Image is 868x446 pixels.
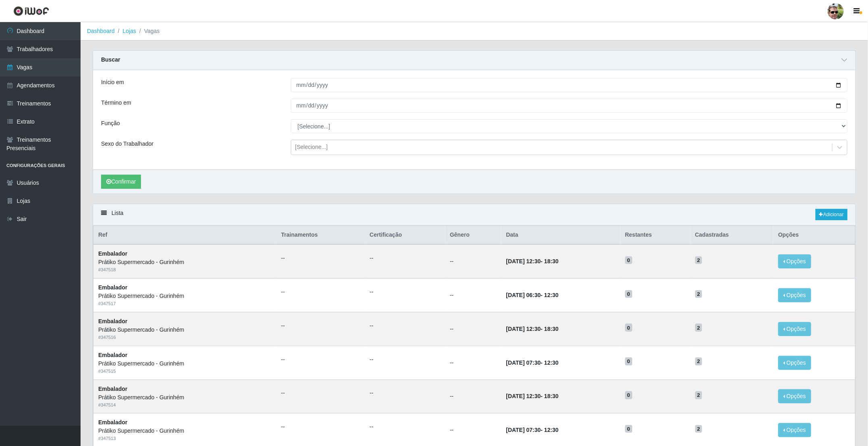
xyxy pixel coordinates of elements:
td: -- [445,346,501,380]
time: [DATE] 07:30 [506,427,541,433]
button: Opções [778,356,811,370]
strong: Embalador [98,318,127,324]
strong: - [506,292,559,298]
strong: - [506,427,559,433]
th: Cadastradas [690,226,774,245]
span: 0 [625,357,632,365]
input: 00/00/0000 [291,78,847,92]
div: # 347517 [98,300,271,307]
ul: -- [370,355,440,364]
img: CoreUI Logo [13,6,49,16]
a: Dashboard [87,28,115,34]
strong: - [506,326,559,332]
div: # 347514 [98,402,271,409]
div: # 347518 [98,266,271,273]
th: Ref [93,226,276,245]
td: -- [445,380,501,413]
button: Opções [778,423,811,437]
strong: Embalador [98,250,127,257]
nav: breadcrumb [81,22,868,41]
ul: -- [370,288,440,296]
span: 0 [625,425,632,433]
td: -- [445,279,501,312]
span: 0 [625,290,632,298]
ul: -- [370,254,440,262]
th: Opções [773,226,855,245]
span: 0 [625,324,632,332]
button: Opções [778,322,811,336]
div: Prátiko Supermercado - Gurinhém [98,359,271,368]
div: Prátiko Supermercado - Gurinhém [98,258,271,266]
span: 2 [695,324,702,332]
time: 18:30 [544,258,559,264]
div: [Selecione...] [295,143,328,152]
button: Opções [778,288,811,302]
div: Prátiko Supermercado - Gurinhém [98,292,271,300]
div: Prátiko Supermercado - Gurinhém [98,326,271,334]
span: 0 [625,391,632,399]
span: 0 [625,256,632,264]
td: -- [445,244,501,278]
ul: -- [281,423,360,431]
ul: -- [281,254,360,262]
time: [DATE] 07:30 [506,359,541,366]
th: Trainamentos [276,226,365,245]
time: 18:30 [544,326,559,332]
div: Prátiko Supermercado - Gurinhém [98,393,271,402]
div: Lista [93,204,856,225]
span: 2 [695,256,702,264]
div: # 347513 [98,435,271,442]
div: # 347515 [98,368,271,375]
span: 2 [695,425,702,433]
a: Adicionar [816,209,847,220]
strong: Embalador [98,352,127,358]
label: Início em [101,78,124,87]
th: Certificação [365,226,445,245]
strong: - [506,393,559,399]
strong: - [506,359,559,366]
time: [DATE] 12:30 [506,326,541,332]
span: 2 [695,290,702,298]
label: Função [101,119,120,128]
time: 18:30 [544,393,559,399]
ul: -- [370,389,440,397]
th: Restantes [620,226,690,245]
ul: -- [370,322,440,330]
div: Prátiko Supermercado - Gurinhém [98,427,271,435]
label: Sexo do Trabalhador [101,140,153,148]
ul: -- [370,423,440,431]
li: Vagas [136,27,160,35]
strong: Embalador [98,419,127,425]
time: 12:30 [544,359,559,366]
ul: -- [281,355,360,364]
strong: - [506,258,559,264]
time: 12:30 [544,292,559,298]
button: Opções [778,389,811,403]
ul: -- [281,288,360,296]
button: Confirmar [101,175,141,189]
label: Término em [101,99,131,107]
strong: Embalador [98,284,127,291]
td: -- [445,312,501,346]
ul: -- [281,389,360,397]
strong: Embalador [98,386,127,392]
ul: -- [281,322,360,330]
time: [DATE] 12:30 [506,258,541,264]
time: [DATE] 06:30 [506,292,541,298]
button: Opções [778,254,811,268]
div: # 347516 [98,334,271,341]
time: 12:30 [544,427,559,433]
span: 2 [695,391,702,399]
th: Gênero [445,226,501,245]
span: 2 [695,357,702,365]
th: Data [501,226,620,245]
time: [DATE] 12:30 [506,393,541,399]
input: 00/00/0000 [291,99,847,113]
strong: Buscar [101,56,120,63]
a: Lojas [122,28,136,34]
